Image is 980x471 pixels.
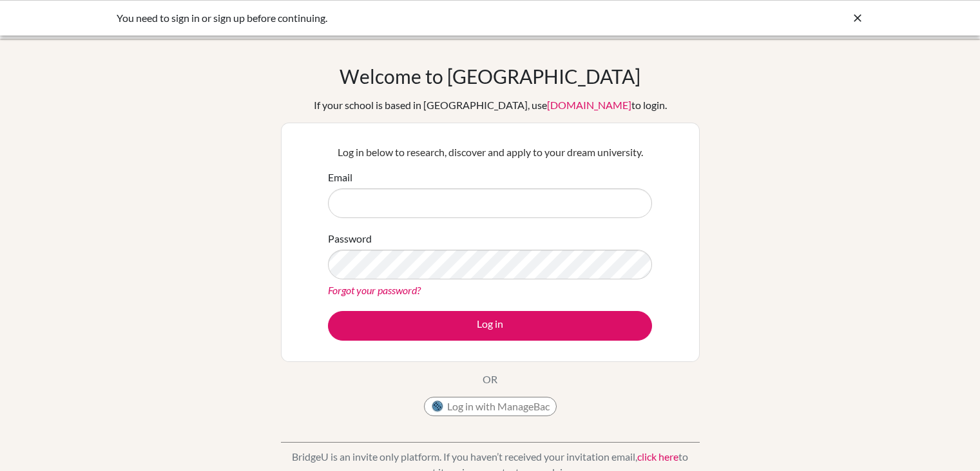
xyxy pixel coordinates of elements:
h1: Welcome to [GEOGRAPHIC_DATA] [340,65,640,88]
label: Password [328,231,372,246]
div: You need to sign in or sign up before continuing. [117,10,671,26]
p: OR [483,372,497,387]
a: click here [637,450,678,463]
p: Log in below to research, discover and apply to your dream university. [328,145,652,160]
div: If your school is based in [GEOGRAPHIC_DATA], use to login. [314,97,667,113]
a: Forgot your password? [328,284,421,296]
a: [DOMAIN_NAME] [547,99,631,111]
button: Log in with ManageBac [424,397,557,416]
label: Email [328,170,352,185]
button: Log in [328,311,652,341]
